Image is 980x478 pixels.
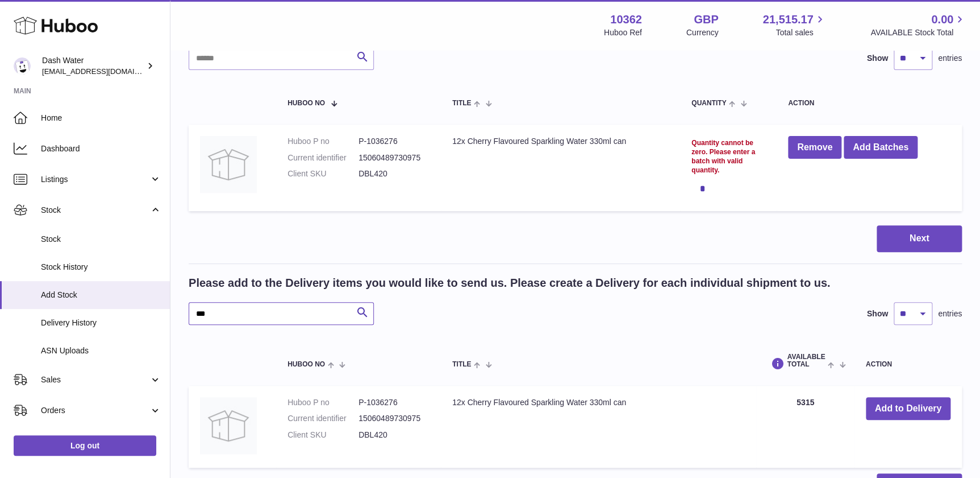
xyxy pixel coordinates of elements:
span: [EMAIL_ADDRESS][DOMAIN_NAME] [42,67,167,76]
span: Dashboard [41,143,161,154]
div: Currency [686,27,719,38]
span: Stock [41,205,149,216]
div: Huboo Ref [604,27,642,38]
button: Remove [788,136,841,159]
span: Huboo no [287,100,325,107]
td: 12x Cherry Flavoured Sparkling Water 330ml can [441,386,756,468]
span: Title [452,100,471,107]
dd: P-1036276 [358,136,429,147]
dd: DBL420 [358,168,429,179]
dd: P-1036276 [358,397,429,408]
span: Add Stock [41,290,161,300]
dt: Huboo P no [287,397,358,408]
dt: Current identifier [287,153,358,163]
span: AVAILABLE Stock Total [870,27,966,38]
div: Action [866,361,950,368]
label: Show [867,308,888,319]
span: Stock [41,234,161,245]
span: Total sales [775,27,826,38]
span: Stock History [41,262,161,273]
span: entries [938,308,962,319]
img: orders@dash-water.com [14,57,31,75]
dd: 15060489730975 [358,153,429,163]
div: Dash Water [42,55,144,77]
a: Log out [14,435,156,456]
img: 12x Cherry Flavoured Sparkling Water 330ml can [200,397,257,454]
strong: 10362 [610,12,642,27]
td: 5315 [756,386,854,468]
span: Quantity [691,100,726,107]
td: 12x Cherry Flavoured Sparkling Water 330ml can [441,125,680,212]
dt: Client SKU [287,168,358,179]
dd: 15060489730975 [358,413,429,424]
span: AVAILABLE Total [787,353,825,368]
button: Add Batches [844,136,918,159]
span: Listings [41,174,149,185]
a: 21,515.17 Total sales [762,12,826,38]
span: Title [452,361,471,368]
button: Add to Delivery [866,397,950,421]
img: 12x Cherry Flavoured Sparkling Water 330ml can [200,136,257,193]
dt: Current identifier [287,413,358,424]
span: Delivery History [41,318,161,328]
span: Home [41,113,161,123]
div: Action [788,100,950,107]
dt: Client SKU [287,430,358,440]
label: Show [867,53,888,64]
span: entries [938,53,962,64]
dd: DBL420 [358,430,429,440]
a: 0.00 AVAILABLE Stock Total [870,12,966,38]
button: Next [877,225,962,252]
span: 0.00 [931,12,953,27]
span: ASN Uploads [41,345,161,356]
span: 21,515.17 [762,12,813,27]
strong: GBP [694,12,718,27]
div: Quantity cannot be zero. Please enter a batch with valid quantity. [691,138,765,175]
span: Huboo no [287,361,325,368]
span: Orders [41,405,149,416]
span: Sales [41,374,149,385]
h2: Please add to the Delivery items you would like to send us. Please create a Delivery for each ind... [189,275,830,291]
dt: Huboo P no [287,136,358,147]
